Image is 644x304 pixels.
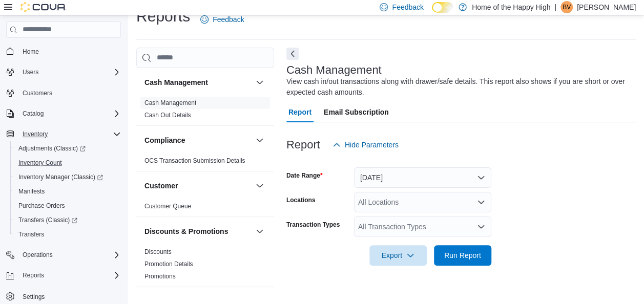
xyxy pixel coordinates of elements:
button: Customer [144,181,252,191]
span: Operations [23,251,53,259]
button: Reports [2,268,125,283]
button: Next [286,48,299,60]
span: Manifests [14,185,121,198]
span: Operations [18,249,121,261]
label: Date Range [286,171,323,180]
span: Customers [18,86,121,99]
span: Adjustments (Classic) [18,144,86,153]
button: Export [369,245,427,266]
button: Open list of options [477,198,485,206]
span: Adjustments (Classic) [14,142,121,155]
span: Inventory [18,128,121,140]
span: Transfers [18,230,44,238]
button: Operations [2,248,125,262]
span: Run Report [444,250,481,260]
button: Reports [18,269,48,281]
button: Users [18,66,43,78]
span: Purchase Orders [14,200,121,212]
button: Inventory Count [10,156,125,170]
button: Catalog [18,107,48,120]
button: Customer [254,180,266,192]
button: Catalog [2,106,125,121]
a: Transfers (Classic) [10,213,125,227]
h3: Discounts & Promotions [144,226,228,236]
button: Cash Management [254,76,266,89]
p: Home of the Happy High [472,1,550,13]
a: Inventory Count [14,157,66,169]
span: Feedback [213,14,244,25]
button: Run Report [434,245,491,266]
span: Cash Management [144,99,196,107]
button: Inventory [2,127,125,141]
button: Users [2,65,125,79]
span: Inventory Count [18,159,62,167]
a: Manifests [14,185,49,198]
a: Home [18,46,43,58]
button: [DATE] [354,167,491,188]
span: Transfers [14,228,121,241]
button: Customers [2,85,125,100]
button: Compliance [254,134,266,146]
span: Inventory Count [14,157,121,169]
a: OCS Transaction Submission Details [144,157,245,164]
span: Settings [18,290,121,302]
button: Purchase Orders [10,199,125,213]
span: Transfers (Classic) [18,216,77,224]
span: Promotion Details [144,260,193,268]
button: Open list of options [477,223,485,231]
span: Customer Queue [144,202,191,210]
span: Transfers (Classic) [14,214,121,226]
span: Dark Mode [432,13,432,13]
a: Customers [18,87,56,99]
button: Hide Parameters [328,135,403,155]
span: Users [18,66,121,78]
a: Transfers (Classic) [14,214,81,226]
a: Inventory Manager (Classic) [14,171,107,183]
a: Feedback [196,9,248,30]
a: Transfers [14,228,48,241]
button: Cash Management [144,77,252,88]
a: Promotions [144,273,176,280]
span: Home [18,45,121,58]
h3: Cash Management [286,64,382,76]
span: BV [563,1,571,13]
span: Users [23,68,38,76]
span: Customers [23,89,52,97]
button: Inventory [18,128,52,140]
span: Discounts [144,248,172,256]
a: Settings [18,291,49,303]
span: Reports [18,269,121,281]
div: Cash Management [136,97,274,125]
div: View cash in/out transactions along with drawer/safe details. This report also shows if you are s... [286,76,631,98]
p: [PERSON_NAME] [577,1,636,13]
span: Email Subscription [324,102,389,122]
a: Discounts [144,248,172,255]
div: Benjamin Venning [560,1,573,13]
button: Discounts & Promotions [254,225,266,237]
h1: Reports [136,6,190,27]
a: Purchase Orders [14,200,69,212]
button: Operations [18,249,57,261]
span: Report [288,102,311,122]
span: Cash Out Details [144,111,191,119]
a: Customer Queue [144,203,191,210]
button: Compliance [144,135,252,145]
div: Discounts & Promotions [136,246,274,287]
span: Feedback [392,2,423,12]
label: Locations [286,196,316,204]
button: Settings [2,289,125,303]
span: OCS Transaction Submission Details [144,157,245,165]
span: Inventory Manager (Classic) [14,171,121,183]
span: Manifests [18,187,45,196]
input: Dark Mode [432,2,453,13]
span: Reports [23,271,44,279]
a: Inventory Manager (Classic) [10,170,125,184]
span: Inventory Manager (Classic) [18,173,103,181]
a: Cash Out Details [144,112,191,119]
span: Export [376,245,421,266]
h3: Report [286,139,320,151]
div: Compliance [136,155,274,171]
h3: Compliance [144,135,185,145]
span: Settings [23,293,45,301]
span: Promotions [144,272,176,280]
